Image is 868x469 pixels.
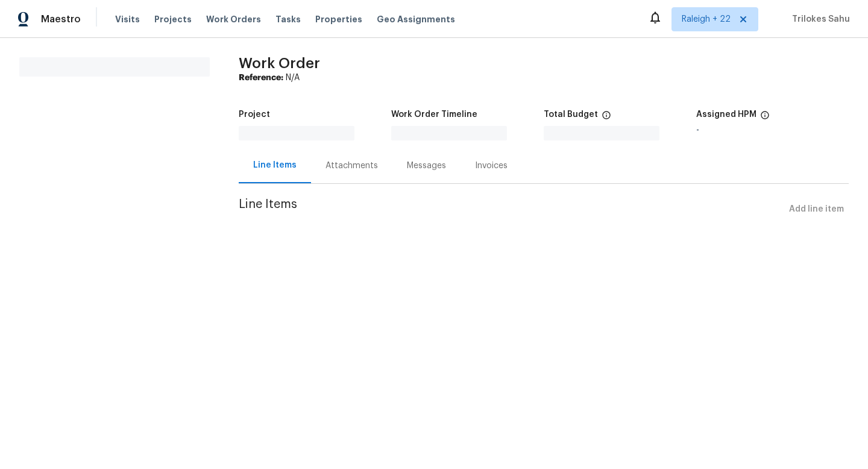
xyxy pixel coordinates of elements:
[239,56,320,71] span: Work Order
[325,160,378,172] div: Attachments
[787,13,850,25] span: Trilokes Sahu
[275,15,301,24] span: Tasks
[602,110,611,126] span: The total cost of line items that have been proposed by Opendoor. This sum includes line items th...
[206,13,261,25] span: Work Orders
[475,160,508,172] div: Invoices
[239,110,270,119] h5: Project
[239,198,784,221] span: Line Items
[315,13,362,25] span: Properties
[41,13,81,25] span: Maestro
[253,159,297,171] div: Line Items
[377,13,455,25] span: Geo Assignments
[696,126,849,134] div: -
[115,13,140,25] span: Visits
[239,72,849,84] div: N/A
[154,13,192,25] span: Projects
[239,74,283,82] b: Reference:
[407,160,446,172] div: Messages
[696,110,756,119] h5: Assigned HPM
[682,13,731,25] span: Raleigh + 22
[391,110,477,119] h5: Work Order Timeline
[544,110,598,119] h5: Total Budget
[760,110,770,126] span: The hpm assigned to this work order.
